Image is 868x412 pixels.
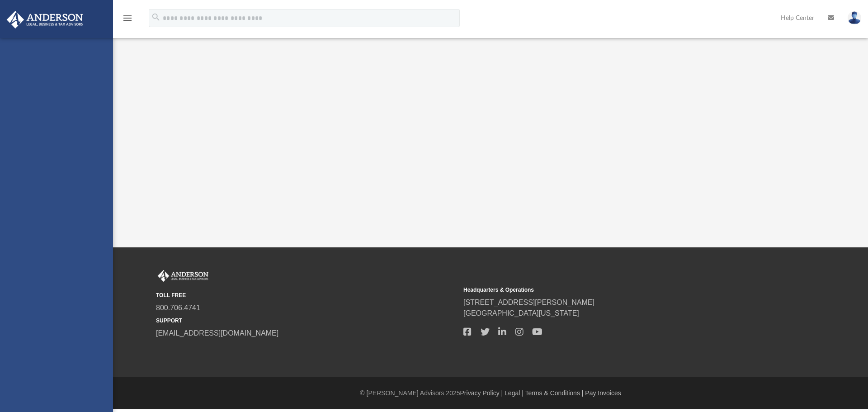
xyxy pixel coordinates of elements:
[122,13,133,24] i: menu
[463,286,764,294] small: Headquarters & Operations
[156,329,278,337] a: [EMAIL_ADDRESS][DOMAIN_NAME]
[151,12,161,22] i: search
[156,291,457,299] small: TOLL FREE
[525,389,584,397] a: Terms & Conditions |
[122,17,133,24] a: menu
[156,270,210,282] img: Anderson Advisors Platinum Portal
[113,388,868,398] div: © [PERSON_NAME] Advisors 2025
[848,11,861,24] img: User Pic
[4,11,86,28] img: Anderson Advisors Platinum Portal
[156,304,200,312] a: 800.706.4741
[156,317,457,325] small: SUPPORT
[505,389,524,397] a: Legal |
[585,389,621,397] a: Pay Invoices
[463,309,579,317] a: [GEOGRAPHIC_DATA][US_STATE]
[460,389,503,397] a: Privacy Policy |
[463,298,594,306] a: [STREET_ADDRESS][PERSON_NAME]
